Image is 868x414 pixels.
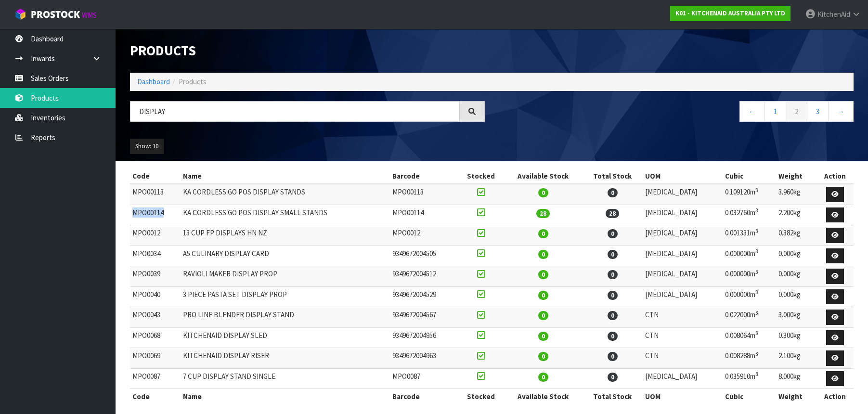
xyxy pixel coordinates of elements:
[130,286,181,307] td: MPO0040
[608,352,618,361] span: 0
[723,184,776,205] td: 0.109120m
[643,184,722,205] td: [MEDICAL_DATA]
[764,101,786,122] a: 1
[723,205,776,225] td: 0.032760m
[130,307,181,328] td: MPO0043
[181,246,390,266] td: A5 CULINARY DISPLAY CARD
[606,209,619,218] span: 28
[723,286,776,307] td: 0.000000m
[582,168,643,184] th: Total Stock
[538,291,548,300] span: 0
[675,9,785,17] strong: K01 - KITCHENAID AUSTRALIA PTY LTD
[608,332,618,341] span: 0
[723,327,776,348] td: 0.008064m
[390,184,458,205] td: MPO00113
[130,348,181,369] td: MPO0069
[390,348,458,369] td: 9349672004963
[608,188,618,197] span: 0
[130,184,181,205] td: MPO00113
[390,246,458,266] td: 9349672004505
[807,101,829,122] a: 3
[181,307,390,328] td: PRO LINE BLENDER DISPLAY STAND
[776,307,816,328] td: 3.000kg
[643,246,722,266] td: [MEDICAL_DATA]
[390,286,458,307] td: 9349672004529
[608,270,618,279] span: 0
[608,250,618,259] span: 0
[776,389,816,404] th: Weight
[643,307,722,328] td: CTN
[181,286,390,307] td: 3 PIECE PASTA SET DISPLAY PROP
[776,348,816,369] td: 2.100kg
[755,228,758,234] sup: 3
[608,311,618,320] span: 0
[816,389,854,404] th: Action
[643,225,722,246] td: [MEDICAL_DATA]
[538,332,548,341] span: 0
[776,184,816,205] td: 3.960kg
[181,327,390,348] td: KITCHENAID DISPLAY SLED
[723,348,776,369] td: 0.008288m
[723,246,776,266] td: 0.000000m
[181,225,390,246] td: 13 CUP FP DISPLAYS HN NZ
[643,368,722,389] td: [MEDICAL_DATA]
[538,188,548,197] span: 0
[755,310,758,316] sup: 3
[582,389,643,404] th: Total Stock
[130,368,181,389] td: MPO0087
[538,229,548,238] span: 0
[643,266,722,287] td: [MEDICAL_DATA]
[181,168,390,184] th: Name
[776,168,816,184] th: Weight
[130,43,485,58] h1: Products
[776,225,816,246] td: 0.382kg
[390,389,458,404] th: Barcode
[499,101,854,125] nav: Page navigation
[816,168,854,184] th: Action
[137,77,170,86] a: Dashboard
[608,291,618,300] span: 0
[130,246,181,266] td: MPO0034
[755,248,758,255] sup: 3
[181,348,390,369] td: KITCHENAID DISPLAY RISER
[82,11,97,20] small: WMS
[786,101,807,122] a: 2
[538,250,548,259] span: 0
[723,307,776,328] td: 0.022000m
[390,168,458,184] th: Barcode
[390,327,458,348] td: 9349672004956
[181,184,390,205] td: KA CORDLESS GO POS DISPLAY STANDS
[608,373,618,382] span: 0
[390,368,458,389] td: MPO0087
[776,246,816,266] td: 0.000kg
[390,225,458,246] td: MPO0012
[130,168,181,184] th: Code
[181,205,390,225] td: KA CORDLESS GO POS DISPLAY SMALL STANDS
[755,269,758,275] sup: 3
[723,266,776,287] td: 0.000000m
[755,350,758,357] sup: 3
[776,368,816,389] td: 8.000kg
[755,371,758,377] sup: 3
[817,10,850,19] span: KitchenAid
[608,229,618,238] span: 0
[390,307,458,328] td: 9349672004567
[755,187,758,194] sup: 3
[643,205,722,225] td: [MEDICAL_DATA]
[723,168,776,184] th: Cubic
[538,352,548,361] span: 0
[14,8,26,20] img: cube-alt.png
[130,266,181,287] td: MPO0039
[643,389,722,404] th: UOM
[538,311,548,320] span: 0
[538,373,548,382] span: 0
[31,8,80,21] span: ProStock
[643,286,722,307] td: [MEDICAL_DATA]
[181,389,390,404] th: Name
[776,266,816,287] td: 0.000kg
[723,389,776,404] th: Cubic
[755,330,758,336] sup: 3
[723,225,776,246] td: 0.001331m
[390,266,458,287] td: 9349672004512
[776,327,816,348] td: 0.300kg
